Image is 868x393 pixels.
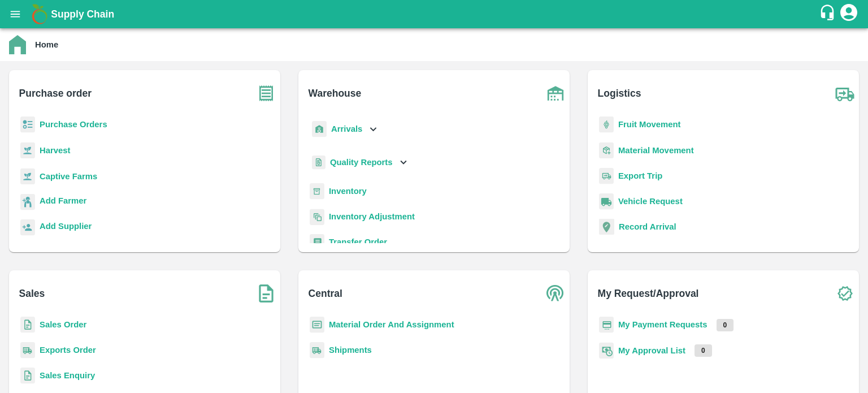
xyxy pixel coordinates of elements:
[40,196,86,205] b: Add Farmer
[51,8,114,20] b: Supply Chain
[40,346,96,355] a: Exports Order
[329,346,372,355] a: Shipments
[599,116,614,133] img: fruit
[40,195,86,210] a: Add Farmer
[599,168,614,184] img: delivery
[618,146,694,155] a: Material Movement
[329,237,387,247] a: Transfer Order
[819,4,839,24] div: customer-support
[9,35,26,54] img: home
[40,222,92,231] b: Add Supplier
[619,222,676,231] a: Record Arrival
[309,286,342,301] b: Central
[717,319,734,331] p: 0
[310,116,380,142] div: Arrivals
[310,342,324,359] img: shipments
[312,121,327,137] img: whArrival
[599,317,614,333] img: payment
[20,342,35,359] img: shipments
[618,120,681,129] a: Fruit Movement
[40,320,86,329] a: Sales Order
[35,40,58,49] b: Home
[312,156,325,170] img: qualityReport
[618,346,685,355] a: My Approval List
[310,209,324,225] img: inventory
[598,85,641,101] b: Logistics
[310,317,324,333] img: centralMaterial
[252,279,280,308] img: soSales
[329,320,454,329] a: Material Order And Assignment
[695,344,712,357] p: 0
[831,79,859,107] img: truck
[599,193,614,210] img: vehicle
[330,158,393,167] b: Quality Reports
[329,187,367,196] a: Inventory
[28,3,51,25] img: logo
[310,151,410,174] div: Quality Reports
[598,286,699,301] b: My Request/Approval
[20,317,35,333] img: sales
[20,368,35,384] img: sales
[19,286,45,301] b: Sales
[40,172,97,181] a: Captive Farms
[599,342,614,359] img: approval
[831,279,859,308] img: check
[252,79,280,107] img: purchase
[618,320,708,329] a: My Payment Requests
[310,183,324,200] img: whInventory
[2,1,28,27] button: open drawer
[329,212,415,221] a: Inventory Adjustment
[19,85,92,101] b: Purchase order
[599,219,614,235] img: recordArrival
[20,116,35,133] img: reciept
[541,279,570,308] img: central
[618,197,683,206] a: Vehicle Request
[40,146,70,155] a: Harvest
[20,194,35,210] img: farmer
[51,6,819,22] a: Supply Chain
[40,371,95,380] a: Sales Enquiry
[20,142,35,159] img: harvest
[618,171,662,180] a: Export Trip
[839,2,859,26] div: account of current user
[40,120,107,129] a: Purchase Orders
[541,79,570,107] img: warehouse
[20,168,35,185] img: harvest
[310,234,324,251] img: whTransfer
[40,220,92,235] a: Add Supplier
[331,124,362,133] b: Arrivals
[309,85,362,101] b: Warehouse
[20,219,35,236] img: supplier
[599,142,614,159] img: material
